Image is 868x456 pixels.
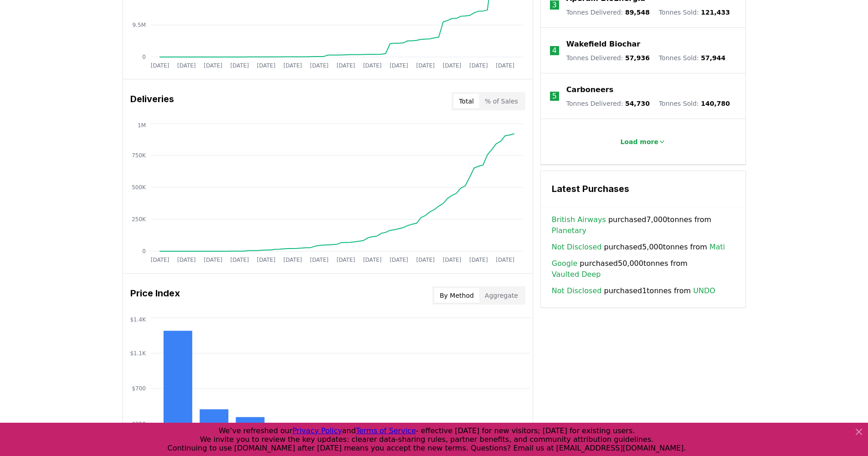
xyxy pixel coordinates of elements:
h3: Deliveries [130,92,174,110]
button: By Method [434,288,479,303]
tspan: [DATE] [204,62,222,69]
a: Wakefield Biochar [566,39,640,50]
tspan: 0 [142,248,146,254]
a: Google [552,258,577,269]
span: purchased 50,000 tonnes from [552,258,734,280]
span: purchased 7,000 tonnes from [552,214,734,236]
tspan: [DATE] [363,62,381,69]
tspan: [DATE] [469,257,488,263]
tspan: [DATE] [230,62,249,69]
tspan: [DATE] [230,257,249,263]
a: Not Disclosed [552,285,602,296]
p: Tonnes Delivered : [566,53,650,62]
span: 57,936 [625,54,650,62]
p: Load more [620,137,658,146]
tspan: [DATE] [496,62,514,69]
tspan: [DATE] [283,257,302,263]
tspan: 1M [138,122,146,129]
tspan: [DATE] [257,257,275,263]
tspan: [DATE] [469,62,488,69]
p: Tonnes Delivered : [566,99,650,108]
span: 121,433 [701,9,730,16]
tspan: [DATE] [336,62,355,69]
p: 4 [552,45,557,56]
tspan: $1.1K [130,350,146,357]
tspan: [DATE] [363,257,381,263]
tspan: $350 [132,421,146,427]
button: Total [453,94,479,109]
tspan: [DATE] [177,257,195,263]
tspan: [DATE] [390,62,408,69]
span: 54,730 [625,100,650,107]
a: Not Disclosed [552,242,602,253]
button: % of Sales [479,94,524,109]
p: Tonnes Sold : [659,8,730,17]
a: Mati [709,242,725,253]
tspan: 250K [132,216,146,223]
tspan: 0 [142,54,146,60]
button: Aggregate [479,288,524,303]
h3: Latest Purchases [552,182,734,196]
tspan: [DATE] [390,257,408,263]
tspan: [DATE] [416,62,435,69]
tspan: [DATE] [283,62,302,69]
tspan: [DATE] [336,257,355,263]
p: Tonnes Delivered : [566,8,650,17]
tspan: [DATE] [310,257,329,263]
a: Carboneers [566,84,613,95]
p: Tonnes Sold : [659,99,730,108]
tspan: $700 [132,385,146,392]
tspan: [DATE] [442,62,461,69]
tspan: [DATE] [257,62,275,69]
p: 5 [552,91,557,102]
a: UNDO [693,285,715,296]
tspan: [DATE] [442,257,461,263]
span: 140,780 [701,100,730,107]
span: purchased 5,000 tonnes from [552,242,725,253]
a: Planetary [552,225,586,236]
a: British Airways [552,214,606,225]
tspan: [DATE] [150,257,169,263]
span: 57,944 [701,54,725,62]
tspan: [DATE] [177,62,195,69]
tspan: [DATE] [496,257,514,263]
tspan: [DATE] [416,257,435,263]
h3: Price Index [130,286,180,305]
tspan: $1.4K [130,316,146,323]
span: 89,548 [625,9,650,16]
a: Vaulted Deep [552,269,601,280]
tspan: [DATE] [150,62,169,69]
tspan: 500K [132,184,146,191]
p: Tonnes Sold : [659,53,725,62]
button: Load more [613,133,673,151]
tspan: [DATE] [204,257,222,263]
tspan: 750K [132,152,146,159]
tspan: 9.5M [132,22,145,28]
span: purchased 1 tonnes from [552,285,715,296]
tspan: [DATE] [310,62,329,69]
